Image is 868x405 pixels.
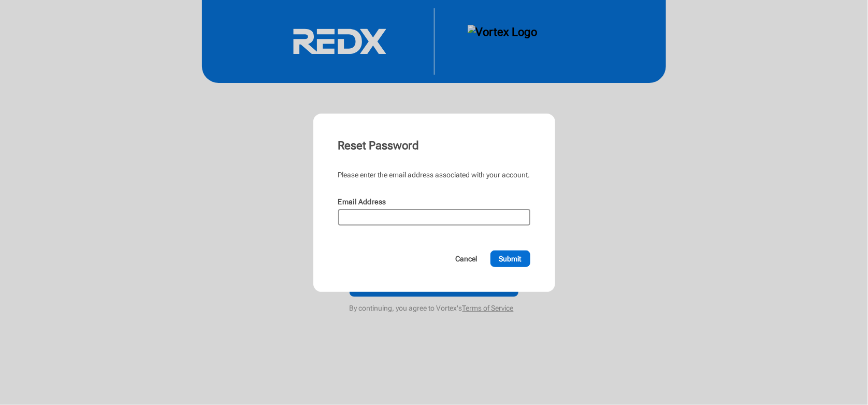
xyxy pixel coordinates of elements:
[338,170,530,180] div: Please enter the email address associated with your account.
[338,198,386,206] label: Email Address
[338,138,530,153] div: Reset Password
[456,254,478,264] span: Cancel
[499,254,522,264] span: Submit
[490,250,530,267] button: Submit
[447,250,486,267] button: Cancel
